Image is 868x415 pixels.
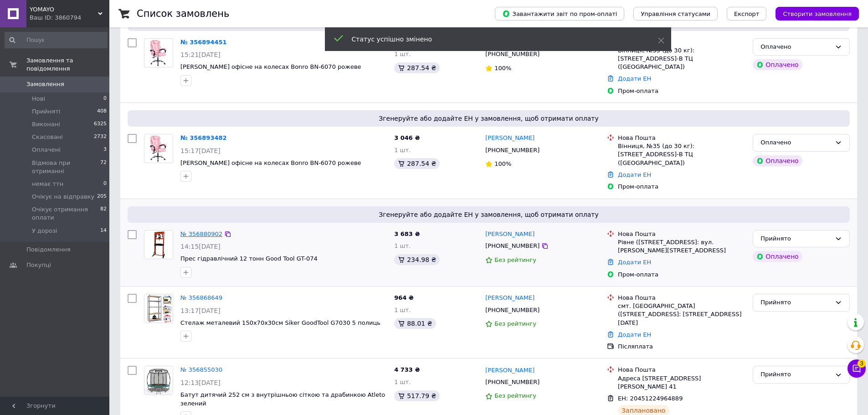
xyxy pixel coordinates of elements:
[144,38,173,67] a: Фото товару
[618,294,745,302] div: Нова Пошта
[144,230,173,259] a: Фото товару
[776,7,859,20] button: Створити замовлення
[103,95,107,103] span: 0
[26,246,71,254] span: Повідомлення
[180,134,227,141] a: № 356893482
[618,271,745,279] div: Пром-оплата
[618,183,745,191] div: Пром-оплата
[618,366,745,374] div: Нова Пошта
[180,319,380,326] a: Стелаж металевий 150х70х30см Siker GoodTool G7030 5 полиць
[32,159,100,175] span: Відмова при отриманні
[394,254,440,265] div: 234.98 ₴
[753,59,802,70] div: Оплачено
[131,210,846,219] span: Згенеруйте або додайте ЕН у замовлення, щоб отримати оплату
[180,379,221,386] span: 12:13[DATE]
[94,120,107,128] span: 6325
[32,95,45,103] span: Нові
[5,32,108,48] input: Пошук
[753,251,802,262] div: Оплачено
[494,392,536,399] span: Без рейтингу
[144,231,173,259] img: Фото товару
[180,231,222,237] a: № 356880902
[180,63,361,70] a: [PERSON_NAME] офісне на колесах Bonro BN-6070 рожеве
[144,294,173,323] img: Фото товару
[148,134,169,163] img: Фото товару
[26,261,51,269] span: Покупці
[394,366,420,373] span: 4 733 ₴
[494,256,536,263] span: Без рейтингу
[180,147,221,154] span: 15:17[DATE]
[618,38,745,46] div: Нова Пошта
[180,159,361,166] a: [PERSON_NAME] офісне на колесах Bonro BN-6070 рожеве
[760,234,831,244] div: Прийнято
[180,51,221,58] span: 15:21[DATE]
[103,146,107,154] span: 3
[180,366,222,373] a: № 356855030
[32,108,60,116] span: Прийняті
[494,160,511,167] span: 100%
[618,46,745,72] div: Вінниця, №35 (до 30 кг): [STREET_ADDRESS]-В ТЦ ([GEOGRAPHIC_DATA])
[394,231,420,237] span: 3 683 ₴
[727,7,767,20] button: Експорт
[494,320,536,327] span: Без рейтингу
[180,307,221,314] span: 13:17[DATE]
[766,10,859,17] a: Створити замовлення
[32,193,94,201] span: Очікує на відправку
[618,75,651,82] a: Додати ЕН
[394,158,440,169] div: 287.54 ₴
[180,39,227,46] a: № 356894451
[760,42,831,52] div: Оплачено
[32,146,61,154] span: Оплачені
[144,366,173,395] img: Фото товару
[394,318,436,329] div: 88.01 ₴
[760,298,831,307] div: Прийнято
[32,133,63,141] span: Скасовані
[394,307,411,313] span: 1 шт.
[394,294,414,301] span: 964 ₴
[618,259,651,266] a: Додати ЕН
[26,56,109,73] span: Замовлення та повідомлення
[32,227,57,235] span: У дорозі
[180,255,318,262] a: Прес гідравлічний 12 тонн Good Tool GT-074
[97,108,107,116] span: 408
[32,205,100,222] span: Очікує отримання оплати
[485,366,534,375] a: [PERSON_NAME]
[94,133,107,141] span: 2732
[100,227,107,235] span: 14
[394,134,420,141] span: 3 046 ₴
[180,243,221,250] span: 14:15[DATE]
[618,238,745,255] div: Рівне ([STREET_ADDRESS]: вул. [PERSON_NAME][STREET_ADDRESS]
[394,147,411,154] span: 1 шт.
[618,87,745,95] div: Пром-оплата
[618,171,651,178] a: Додати ЕН
[144,366,173,395] a: Фото товару
[100,159,107,175] span: 72
[394,379,411,385] span: 1 шт.
[847,359,866,378] button: Чат з покупцем3
[753,155,802,166] div: Оплачено
[180,391,385,407] a: Батут дитячий 252 см з внутрішньою сіткою та драбинкою Atleto зелений
[783,10,852,17] span: Створити замовлення
[734,10,760,17] span: Експорт
[100,205,107,222] span: 82
[618,343,745,351] div: Післяплата
[30,5,98,14] span: YOMAYO
[641,10,710,17] span: Управління статусами
[618,230,745,238] div: Нова Пошта
[485,230,534,239] a: [PERSON_NAME]
[483,240,541,252] div: [PHONE_NUMBER]
[32,120,60,128] span: Виконані
[103,180,107,188] span: 0
[30,14,109,22] div: Ваш ID: 3860794
[131,114,846,123] span: Згенеруйте або додайте ЕН у замовлення, щоб отримати оплату
[618,302,745,327] div: смт. [GEOGRAPHIC_DATA] ([STREET_ADDRESS]: [STREET_ADDRESS][DATE]
[394,62,440,73] div: 287.54 ₴
[97,193,107,201] span: 205
[760,138,831,148] div: Оплачено
[394,242,411,249] span: 1 шт.
[618,374,745,391] div: Адреса [STREET_ADDRESS][PERSON_NAME] 41
[633,7,718,20] button: Управління статусами
[858,359,866,368] span: 3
